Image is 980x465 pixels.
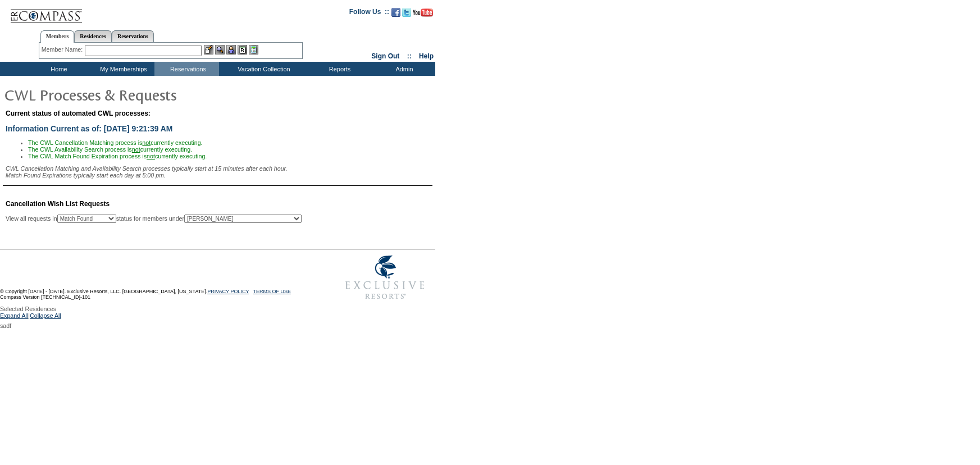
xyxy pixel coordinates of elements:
td: My Memberships [90,62,154,76]
a: Members [40,30,75,43]
span: The CWL Match Found Expiration process is currently executing. [28,153,207,159]
img: Reservations [238,45,247,54]
a: Become our fan on Facebook [391,11,400,18]
div: Member Name: [42,45,85,54]
a: Subscribe to our YouTube Channel [413,11,433,18]
a: Residences [74,30,112,42]
a: Help [419,52,434,60]
u: not [147,153,155,159]
span: Current status of automated CWL processes: [6,110,151,117]
img: Follow us on Twitter [402,8,411,17]
u: not [132,146,140,153]
span: Information Current as of: [DATE] 9:21:39 AM [6,124,172,133]
img: Impersonate [226,45,236,54]
span: :: [407,52,412,60]
a: PRIVACY POLICY [207,289,249,294]
td: Follow Us :: [349,7,389,20]
div: View all requests in status for members under [6,215,302,223]
a: TERMS OF USE [253,289,291,294]
div: CWL Cancellation Matching and Availability Search processes typically start at 15 minutes after e... [6,165,432,179]
span: The CWL Cancellation Matching process is currently executing. [28,139,203,146]
a: Reservations [112,30,154,42]
img: View [215,45,225,54]
a: Collapse All [30,312,61,322]
a: Follow us on Twitter [402,11,411,18]
img: Become our fan on Facebook [391,8,400,17]
td: Reservations [154,62,219,76]
td: Reports [306,62,371,76]
span: The CWL Availability Search process is currently executing. [28,146,192,153]
img: Subscribe to our YouTube Channel [413,8,433,17]
span: Cancellation Wish List Requests [6,200,110,208]
a: Sign Out [371,52,399,60]
td: Vacation Collection [219,62,306,76]
img: Exclusive Resorts [335,249,435,306]
u: not [142,139,151,146]
img: b_calculator.gif [249,45,258,54]
td: Home [25,62,90,76]
td: Admin [371,62,435,76]
img: b_edit.gif [204,45,213,54]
